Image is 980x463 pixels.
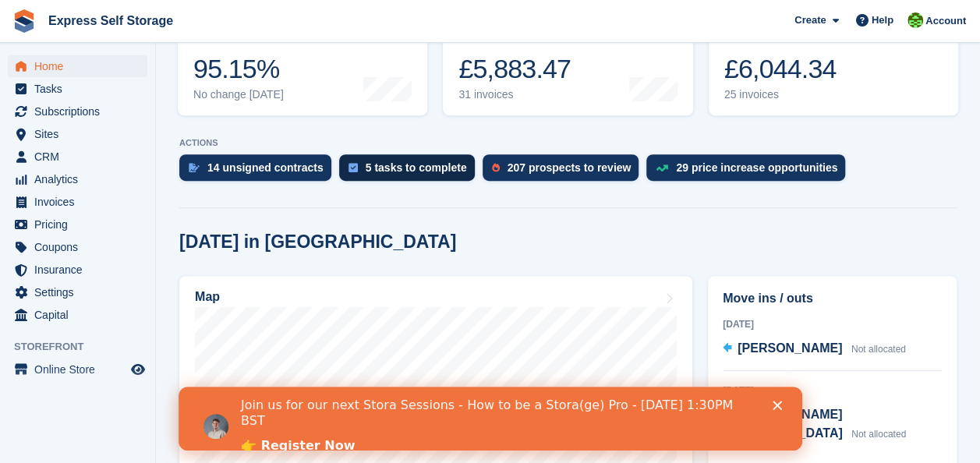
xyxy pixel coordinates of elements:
[34,191,128,213] span: Invoices
[723,339,906,359] a: [PERSON_NAME] Not allocated
[34,55,128,77] span: Home
[8,259,147,281] a: menu
[8,78,147,100] a: menu
[907,12,923,28] img: Sonia Shah
[12,9,36,33] img: stora-icon-8386f47178a22dfd0bd8f6a31ec36ba5ce8667c1dd55bd0f319d3a0aa187defe.svg
[195,290,220,304] h2: Map
[179,154,339,189] a: 14 unsigned contracts
[738,341,842,355] span: [PERSON_NAME]
[34,281,128,303] span: Settings
[34,259,128,281] span: Insurance
[14,339,155,355] span: Storefront
[8,236,147,258] a: menu
[193,53,284,85] div: 95.15%
[483,154,647,189] a: 207 prospects to review
[179,138,957,148] p: ACTIONS
[193,88,284,101] div: No change [DATE]
[794,12,826,28] span: Create
[34,168,128,190] span: Analytics
[724,88,837,101] div: 25 invoices
[34,304,128,326] span: Capital
[458,53,575,85] div: £5,883.47
[724,53,837,85] div: £6,044.34
[189,163,200,172] img: contract_signature_icon-13c848040528278c33f63329250d36e43548de30e8caae1d1a13099fd9432cc5.svg
[34,123,128,145] span: Sites
[366,161,467,174] div: 5 tasks to complete
[34,359,128,380] span: Online Store
[594,14,610,23] div: Close
[872,12,893,28] span: Help
[458,88,575,101] div: 31 invoices
[207,161,324,174] div: 14 unsigned contracts
[656,164,668,171] img: price_increase_opportunities-93ffe204e8149a01c8c9dc8f82e8f89637d9d84a8eef4429ea346261dce0b2c0.svg
[646,154,853,189] a: 29 price increase opportunities
[8,101,147,122] a: menu
[34,101,128,122] span: Subscriptions
[723,383,942,398] div: [DATE]
[178,16,427,115] a: Occupancy 95.15% No change [DATE]
[676,161,837,174] div: 29 price increase opportunities
[8,123,147,145] a: menu
[709,16,958,115] a: Awaiting payment £6,044.34 25 invoices
[34,236,128,258] span: Coupons
[443,16,692,115] a: Month-to-date sales £5,883.47 31 invoices
[179,387,802,451] iframe: Intercom live chat banner
[42,8,179,34] a: Express Self Storage
[8,168,147,190] a: menu
[8,359,147,380] a: menu
[492,163,500,172] img: prospect-51fa495bee0391a8d652442698ab0144808aea92771e9ea1ae160a38d050c398.svg
[8,214,147,235] a: menu
[851,429,906,440] span: Not allocated
[179,231,456,253] h2: [DATE] in [GEOGRAPHIC_DATA]
[339,154,483,189] a: 5 tasks to complete
[348,163,358,172] img: task-75834270c22a3079a89374b754ae025e5fb1db73e45f91037f5363f120a921f8.svg
[723,317,942,331] div: [DATE]
[8,281,147,303] a: menu
[34,214,128,235] span: Pricing
[723,405,942,444] a: [PERSON_NAME][MEDICAL_DATA] Not allocated
[723,289,942,308] h2: Move ins / outs
[8,304,147,326] a: menu
[129,360,147,379] a: Preview store
[8,55,147,77] a: menu
[34,146,128,168] span: CRM
[8,146,147,168] a: menu
[8,191,147,213] a: menu
[851,344,906,355] span: Not allocated
[508,161,632,174] div: 207 prospects to review
[925,13,966,29] span: Account
[34,78,128,100] span: Tasks
[62,51,176,69] a: 👉 Register Now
